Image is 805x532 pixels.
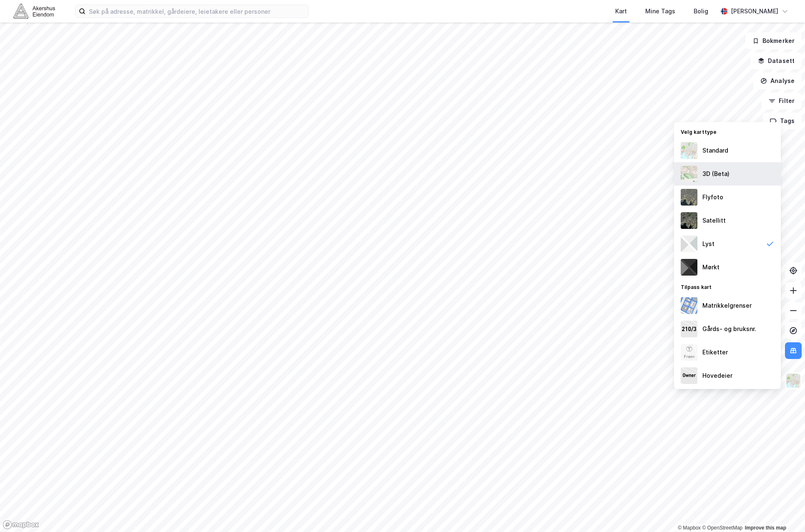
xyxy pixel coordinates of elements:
[86,5,308,18] input: Søk på adresse, matrikkel, gårdeiere, leietakere eller personer
[3,520,39,529] a: Mapbox homepage
[702,371,732,381] div: Hovedeier
[681,367,697,384] img: majorOwner.b5e170eddb5c04bfeeff.jpeg
[751,53,802,69] button: Datasett
[753,73,802,89] button: Analyse
[702,262,719,272] div: Mørkt
[763,492,805,532] div: Kontrollprogram for chat
[702,216,726,226] div: Satellitt
[702,146,728,156] div: Standard
[702,301,752,311] div: Matrikkelgrenser
[681,344,697,361] img: Z
[762,93,802,109] button: Filter
[681,212,697,229] img: 9k=
[702,169,730,179] div: 3D (Beta)
[681,236,697,252] img: luj3wr1y2y3+OchiMxRmMxRlscgabnMEmZ7DJGWxyBpucwSZnsMkZbHIGm5zBJmewyRlscgabnMEmZ7DJGWxyBpucwSZnsMkZ...
[681,259,697,276] img: nCdM7BzjoCAAAAAElFTkSuQmCC
[702,347,728,357] div: Etiketter
[681,142,697,159] img: Z
[681,297,697,314] img: cadastreBorders.cfe08de4b5ddd52a10de.jpeg
[763,492,805,532] iframe: Chat Widget
[678,525,701,531] a: Mapbox
[681,321,697,337] img: cadastreKeys.547ab17ec502f5a4ef2b.jpeg
[13,4,55,18] img: akershus-eiendom-logo.9091f326c980b4bce74ccdd9f866810c.svg
[763,113,802,129] button: Tags
[674,279,781,294] div: Tilpass kart
[785,373,801,389] img: Z
[745,33,802,49] button: Bokmerker
[731,6,778,16] div: [PERSON_NAME]
[681,166,697,182] img: Z
[702,192,723,202] div: Flyfoto
[681,189,697,206] img: Z
[745,525,786,531] a: Improve this map
[702,324,756,334] div: Gårds- og bruksnr.
[645,6,675,16] div: Mine Tags
[615,6,627,16] div: Kart
[702,525,742,531] a: OpenStreetMap
[694,6,708,16] div: Bolig
[702,239,714,249] div: Lyst
[674,124,781,139] div: Velg karttype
